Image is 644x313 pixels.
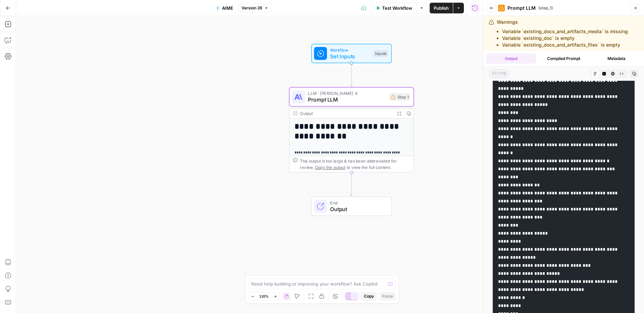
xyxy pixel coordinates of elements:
button: Paste [379,292,396,301]
g: Edge from step_1 to end [350,173,353,196]
span: Copy [364,293,374,299]
g: Edge from start to step_1 [350,63,353,86]
li: Variable `existing_doc` is empty [502,35,628,42]
li: Variable `existing_docs_and_artifacts_files` is empty [502,42,628,48]
span: LLM · [PERSON_NAME] 4 [308,90,386,97]
button: AIME [212,3,237,13]
span: Workflow [330,47,370,53]
div: Step 1 [389,93,410,101]
span: Copy the output [315,165,345,170]
span: Prompt LLM [507,5,536,11]
button: Test Workflow [372,3,416,13]
button: Copy [361,292,377,301]
span: ( step_1 ) [538,5,553,11]
div: Warnings [497,19,628,48]
div: Inputs [373,50,388,57]
li: Variable `existing_docs_and_artifacts_media` is missing [502,28,628,35]
span: AIME [222,5,233,11]
span: Prompt LLM [308,96,386,104]
span: Set Inputs [330,52,370,60]
button: Publish [430,3,453,13]
button: Version 28 [238,4,271,12]
div: Output [300,110,392,117]
span: Output [330,205,385,213]
div: WorkflowSet InputsInputs [289,44,414,63]
span: string [489,69,509,78]
span: Paste [382,293,393,299]
button: Metadata [591,54,641,64]
span: End [330,199,385,206]
div: This output is too large & has been abbreviated for review. to view the full content. [300,158,410,170]
button: Compiled Prompt [539,54,589,64]
span: 120% [259,294,269,299]
span: Publish [434,5,449,11]
span: Test Workflow [382,5,412,11]
div: EndOutput [289,197,414,216]
button: Output [486,54,536,64]
span: Version 28 [241,5,262,11]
